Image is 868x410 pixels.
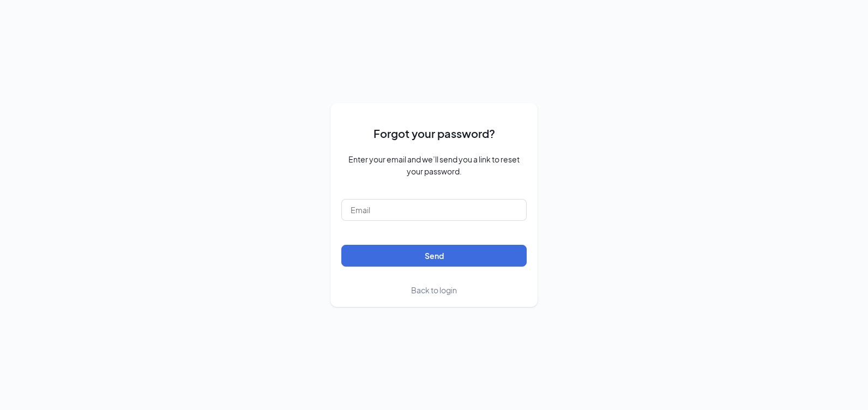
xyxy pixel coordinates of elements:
input: Email [341,199,527,221]
span: Back to login [411,285,457,295]
a: Back to login [411,284,457,296]
span: Enter your email and we’ll send you a link to reset your password. [341,153,527,177]
button: Send [341,245,527,267]
span: Forgot your password? [373,125,495,142]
